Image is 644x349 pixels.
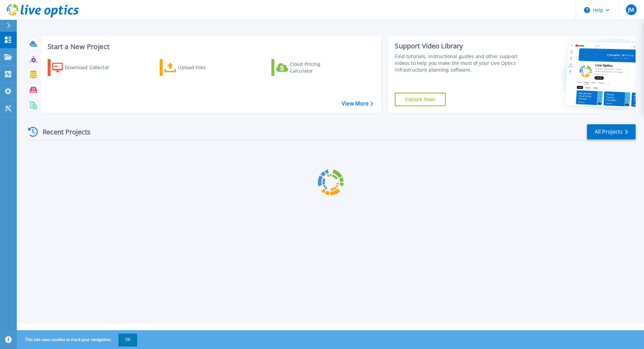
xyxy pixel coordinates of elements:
a: Cloud Pricing Calculator [271,59,346,76]
div: Support Video Library [395,42,521,50]
button: OK [118,334,137,346]
div: Download Collector [65,61,118,74]
div: Cloud Pricing Calculator [290,61,343,74]
div: Upload Files [178,61,231,74]
span: This site uses cookies to track your navigation. [18,334,137,346]
span: JM [628,7,634,12]
a: Explore Now! [395,93,446,106]
h3: Start a New Project [48,43,373,50]
div: Find tutorials, instructional guides and other support videos to help you make the most of your L... [395,53,521,73]
a: All Projects [587,124,636,139]
a: Download Collector [48,59,122,76]
a: View More [342,100,373,107]
div: Recent Projects [26,124,100,140]
a: Upload Files [160,59,234,76]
